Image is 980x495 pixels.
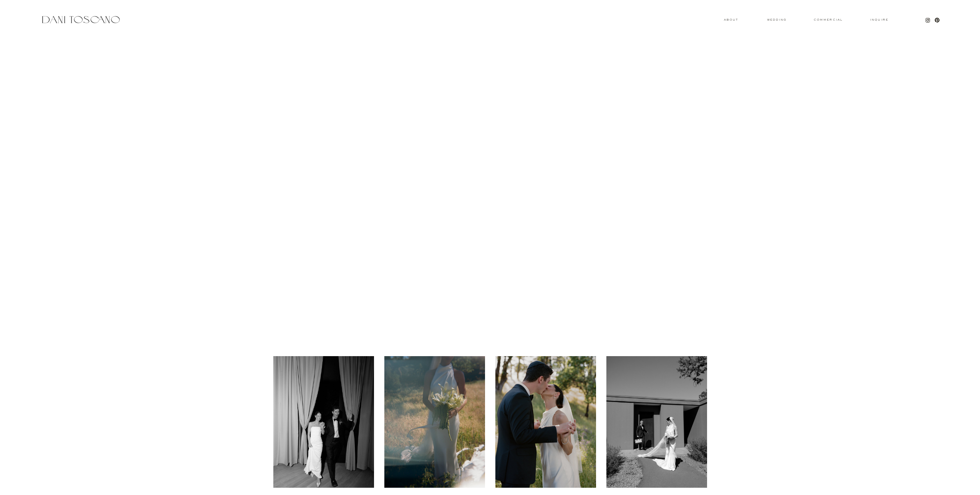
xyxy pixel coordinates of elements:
[723,18,740,21] a: About
[764,18,789,21] a: wedding
[811,18,846,21] a: commercial
[867,18,892,22] a: Inquire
